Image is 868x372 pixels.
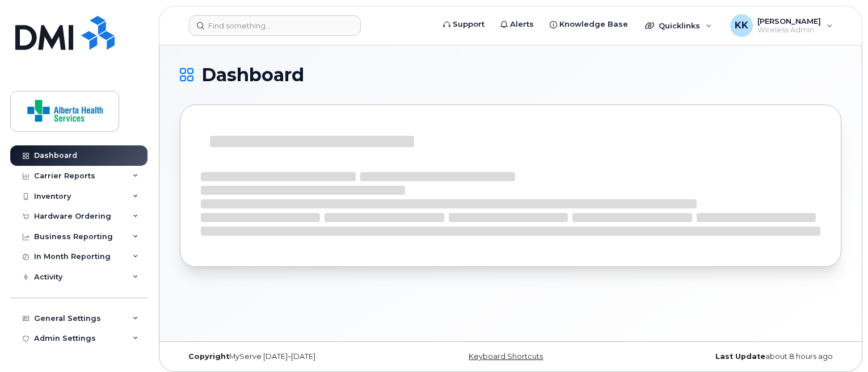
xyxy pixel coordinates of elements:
div: about 8 hours ago [621,352,841,361]
span: Dashboard [201,66,304,83]
a: Keyboard Shortcuts [469,352,543,361]
strong: Copyright [188,352,229,361]
div: MyServe [DATE]–[DATE] [180,352,401,361]
strong: Last Update [715,352,765,361]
